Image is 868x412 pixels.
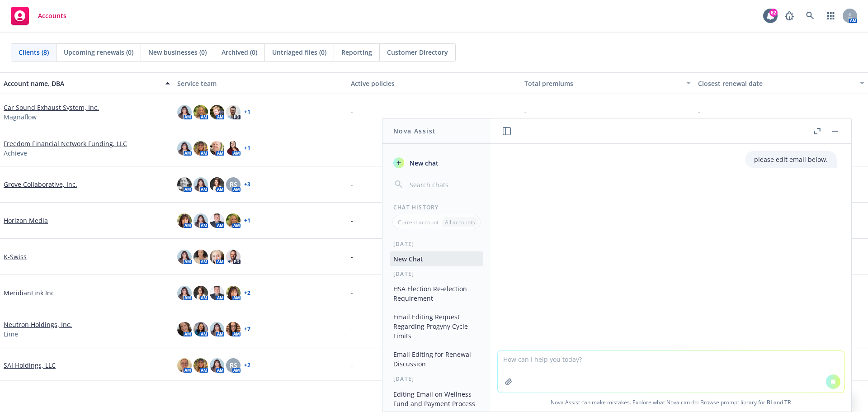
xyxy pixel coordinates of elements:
[445,218,475,226] p: All accounts
[4,252,27,261] a: K-Swiss
[382,240,491,248] div: [DATE]
[193,358,208,373] img: photo
[390,387,483,411] button: Editing Email on Wellness Fund and Payment Process
[694,72,868,94] button: Closest renewal date
[177,79,344,88] div: Service team
[210,250,224,264] img: photo
[244,109,250,115] a: + 1
[351,107,353,117] span: -
[398,218,439,226] p: Current account
[230,360,237,370] span: RS
[521,72,694,94] button: Total premiums
[244,182,250,187] a: + 3
[769,9,778,17] div: 62
[177,213,192,228] img: photo
[494,393,848,412] span: Nova Assist can make mistakes. Explore what Nova can do: Browse prompt library for and
[210,105,224,119] img: photo
[347,72,521,94] button: Active policies
[193,213,208,228] img: photo
[4,139,127,148] a: Freedom Financial Network Funding, LLC
[698,79,854,88] div: Closest renewal date
[754,155,828,164] p: please edit email below.
[351,288,353,298] span: -
[390,155,483,171] button: New chat
[4,360,56,370] a: SAI Holdings, LLC
[64,47,133,57] span: Upcoming renewals (0)
[351,252,353,261] span: -
[148,47,207,57] span: New businesses (0)
[351,143,353,153] span: -
[193,141,208,156] img: photo
[210,141,224,156] img: photo
[210,358,224,373] img: photo
[822,7,840,25] a: Switch app
[226,105,241,119] img: photo
[390,281,483,306] button: HSA Election Re-election Requirement
[244,363,250,368] a: + 2
[524,79,681,88] div: Total premiums
[226,213,241,228] img: photo
[210,177,224,192] img: photo
[408,178,480,191] input: Search chats
[801,7,819,25] a: Search
[387,47,448,57] span: Customer Directory
[177,141,192,156] img: photo
[4,148,27,158] span: Achieve
[4,329,18,339] span: Lime
[767,398,772,406] a: BI
[408,158,439,168] span: New chat
[351,180,353,189] span: -
[226,250,241,264] img: photo
[177,358,192,373] img: photo
[193,250,208,264] img: photo
[193,286,208,300] img: photo
[226,286,241,300] img: photo
[210,322,224,336] img: photo
[4,103,99,112] a: Car Sound Exhaust System, Inc.
[351,216,353,225] span: -
[4,112,37,122] span: Magnaflow
[177,322,192,336] img: photo
[4,180,77,189] a: Grove Collaborative, Inc.
[230,180,237,189] span: RS
[4,79,160,88] div: Account name, DBA
[38,12,66,19] span: Accounts
[19,47,49,57] span: Clients (8)
[4,216,48,225] a: Horizon Media
[341,47,372,57] span: Reporting
[177,177,192,192] img: photo
[390,309,483,343] button: Email Editing Request Regarding Progyny Cycle Limits
[351,360,353,370] span: -
[272,47,326,57] span: Untriaged files (0)
[698,107,700,117] span: -
[351,79,517,88] div: Active policies
[382,204,491,211] div: Chat History
[193,322,208,336] img: photo
[193,105,208,119] img: photo
[210,213,224,228] img: photo
[393,126,436,136] h1: Nova Assist
[244,290,250,296] a: + 2
[382,375,491,383] div: [DATE]
[177,250,192,264] img: photo
[177,105,192,119] img: photo
[524,107,527,117] span: -
[226,141,241,156] img: photo
[784,398,791,406] a: TR
[244,327,250,332] a: + 7
[174,72,347,94] button: Service team
[4,288,54,298] a: MeridianLink Inc
[222,47,257,57] span: Archived (0)
[193,177,208,192] img: photo
[351,324,353,334] span: -
[780,7,798,25] a: Report a Bug
[390,347,483,371] button: Email Editing for Renewal Discussion
[244,218,250,223] a: + 1
[4,320,72,329] a: Neutron Holdings, Inc.
[177,286,192,300] img: photo
[390,251,483,266] button: New Chat
[382,270,491,278] div: [DATE]
[7,3,70,28] a: Accounts
[210,286,224,300] img: photo
[226,322,241,336] img: photo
